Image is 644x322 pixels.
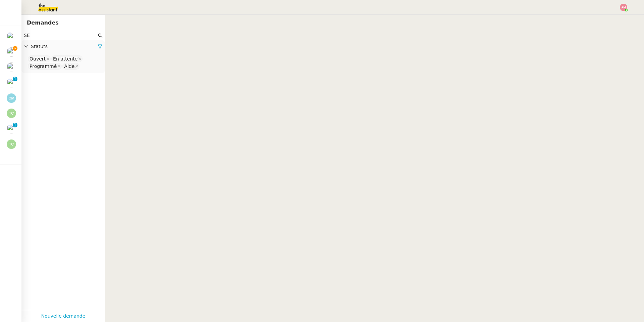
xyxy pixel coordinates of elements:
[30,63,57,69] div: Programmé
[30,56,46,62] div: Ouvert
[41,312,86,320] a: Nouvelle demande
[53,56,77,62] div: En attente
[14,77,16,83] p: 1
[7,93,16,103] img: svg
[7,78,16,87] img: users%2FlP2L64NyJUYGf6yukvER3qNbi773%2Favatar%2Faa4062d0-caf6-4ead-8344-864088a2b108
[21,40,105,53] div: Statuts
[14,123,16,129] p: 1
[13,123,17,127] nz-badge-sup: 1
[28,63,62,70] nz-select-item: Programmé
[64,63,74,69] div: Aide
[7,32,16,41] img: users%2FlP2L64NyJUYGf6yukvER3qNbi773%2Favatar%2Faa4062d0-caf6-4ead-8344-864088a2b108
[7,124,16,133] img: users%2FC9SBsJ0duuaSgpQFj5LgoEX8n0o2%2Favatar%2Fec9d51b8-9413-4189-adfb-7be4d8c96a3c
[24,32,97,39] input: Rechercher
[51,55,83,62] nz-select-item: En attente
[62,63,79,70] nz-select-item: Aide
[7,47,16,57] img: users%2F0TMIO3UgPpYsHzR7ZQekS0gqt9H3%2Favatar%2Ff436be4b-4b77-4ee2-9632-3ac8e0c8a5f0
[7,139,16,149] img: svg
[7,63,16,72] img: users%2FZQQIdhcXkybkhSUIYGy0uz77SOL2%2Favatar%2F1738315307335.jpeg
[28,55,51,62] nz-select-item: Ouvert
[27,18,59,28] nz-page-header-title: Demandes
[31,43,98,50] span: Statuts
[13,77,17,81] nz-badge-sup: 1
[7,109,16,118] img: svg
[620,4,627,11] img: svg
